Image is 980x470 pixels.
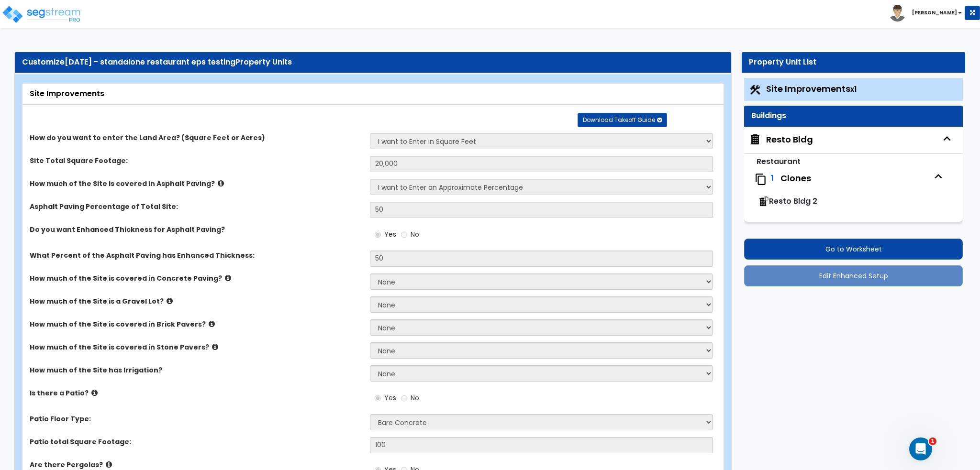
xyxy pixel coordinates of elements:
[30,179,363,188] label: How much of the Site is covered in Asphalt Paving?
[411,393,419,403] span: No
[30,156,363,165] label: Site Total Square Footage:
[780,172,929,185] div: Clones
[30,88,716,99] div: Site Improvements
[401,393,407,404] input: No
[30,365,363,375] label: How much of the Site has Irrigation?
[850,84,857,94] small: x1
[757,196,769,208] img: clone-building.svg
[401,230,407,240] input: No
[411,230,419,239] span: No
[757,156,801,167] small: Restaurant
[909,437,932,460] iframe: Intercom live chat
[375,230,381,240] input: Yes
[912,9,957,16] b: [PERSON_NAME]
[744,265,963,286] button: Edit Enhanced Setup
[384,393,396,403] span: Yes
[769,196,817,207] span: Resto Bldg 2
[30,296,363,306] label: How much of the Site is a Gravel Lot?
[889,5,906,22] img: avatar.png
[30,460,363,470] label: Are there Pergolas?
[225,274,231,282] i: click for more info!
[30,225,363,234] label: Do you want Enhanced Thickness for Asphalt Paving?
[30,251,363,260] label: What Percent of the Asphalt Paving has Enhanced Thickness:
[22,57,724,68] div: Customize Property Units
[755,173,767,186] img: clone.svg
[583,116,655,124] span: Download Takeoff Guide
[30,414,363,424] label: Patio Floor Type:
[749,133,761,146] img: building.svg
[1,5,83,24] img: logo_pro_r.png
[578,113,667,127] button: Download Takeoff Guide
[30,437,363,447] label: Patio total Square Footage:
[30,342,363,352] label: How much of the Site is covered in Stone Pavers?
[30,319,363,329] label: How much of the Site is covered in Brick Pavers?
[929,437,936,445] span: 1
[30,133,363,142] label: How do you want to enter the Land Area? (Square Feet or Acres)
[30,273,363,283] label: How much of the Site is covered in Concrete Paving?
[30,202,363,211] label: Asphalt Paving Percentage of Total Site:
[749,57,958,68] div: Property Unit List
[749,84,761,96] img: Construction.png
[384,230,396,239] span: Yes
[751,110,956,121] div: Buildings
[766,83,857,95] span: Site Improvements
[375,393,381,404] input: Yes
[771,172,774,184] span: 1
[212,343,218,350] i: click for more info!
[749,133,813,146] span: Resto Bldg
[218,180,224,187] i: click for more info!
[209,320,215,328] i: click for more info!
[65,56,235,67] span: [DATE] - standalone restaurant eps testing
[744,239,963,260] button: Go to Worksheet
[167,297,173,305] i: click for more info!
[106,461,112,468] i: click for more info!
[766,133,813,146] div: Resto Bldg
[30,388,363,398] label: Is there a Patio?
[91,389,98,396] i: click for more info!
